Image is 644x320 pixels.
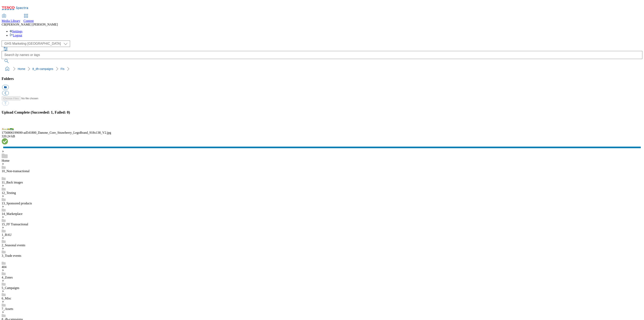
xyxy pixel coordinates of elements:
[2,307,13,311] a: 7_Assets
[2,169,30,173] a: 10_Non-transactional
[24,19,34,23] span: Content
[2,223,28,226] a: 15_FF Transactional
[6,23,58,26] span: [PERSON_NAME] [PERSON_NAME]
[2,265,6,269] a: 404
[2,131,642,135] div: 1756806199690-ad541800_Danone_Core_Strawberry_LegoBrand_918x138_V2.jpg
[2,212,23,215] a: 14_Marketplace
[2,276,13,279] a: 4_Zones
[2,159,9,162] a: Home
[24,14,34,23] a: Content
[2,51,642,59] input: Search by names or tags
[2,297,11,300] a: 6_Misc
[61,67,64,70] a: FIs
[10,34,22,37] a: Logout
[2,254,21,257] a: 3_Trade events
[2,65,642,73] nav: breadcrumb
[2,233,12,236] a: 1_BAU
[2,135,642,138] div: 320.24 kB
[18,67,25,70] a: Home
[2,23,6,26] span: CB
[10,30,23,33] a: Settings
[32,67,53,70] a: 8_dh-campaigns
[4,66,10,72] a: home
[2,19,20,23] span: Media Library
[2,14,20,23] a: Media Library
[2,243,25,247] a: 2_Seasonal events
[2,110,642,115] h3: Upload Complete (Succeeded: 1, Failed: 0)
[2,77,642,81] h3: Folders
[2,181,23,184] a: 11_Back images
[2,191,16,195] a: 12_Testing
[2,202,32,205] a: 13_Sponsored products
[2,128,14,130] img: preview
[2,286,19,290] a: 5_Campaigns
